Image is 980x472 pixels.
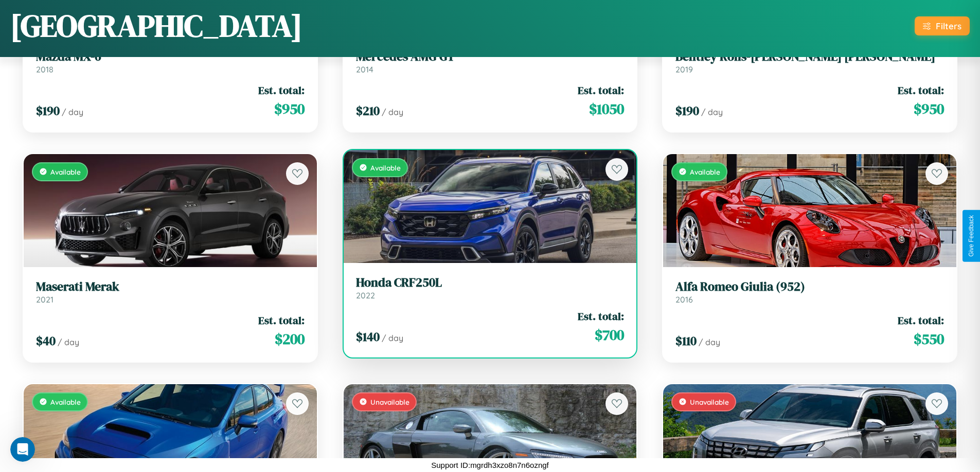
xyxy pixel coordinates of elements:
[675,279,944,294] h3: Alfa Romeo Giulia (952)
[58,337,79,347] span: / day
[36,49,305,64] h3: Mazda MX-6
[274,99,305,119] span: $ 950
[36,294,54,305] span: 2021
[258,313,305,328] span: Est. total:
[431,458,548,472] p: Support ID: mgrdh3xzo8n7n6ozngf
[50,398,81,406] span: Available
[356,49,625,64] h3: Mercedes AMG GT
[675,49,944,64] h3: Bentley Rolls-[PERSON_NAME] [PERSON_NAME]
[370,163,401,172] span: Available
[356,290,375,300] span: 2022
[915,16,970,35] button: Filters
[50,167,81,176] span: Available
[898,313,944,328] span: Est. total:
[701,107,723,117] span: / day
[898,83,944,98] span: Est. total:
[675,49,944,74] a: Bentley Rolls-[PERSON_NAME] [PERSON_NAME]2019
[699,337,720,347] span: / day
[10,5,302,47] h1: [GEOGRAPHIC_DATA]
[578,309,624,324] span: Est. total:
[356,49,625,74] a: Mercedes AMG GT2014
[36,332,56,349] span: $ 40
[690,167,720,176] span: Available
[356,64,373,74] span: 2014
[914,99,944,119] span: $ 950
[356,328,380,345] span: $ 140
[382,107,403,117] span: / day
[36,279,305,294] h3: Maserati Merak
[356,102,380,119] span: $ 210
[675,64,693,74] span: 2019
[382,333,403,343] span: / day
[675,332,697,349] span: $ 110
[675,279,944,305] a: Alfa Romeo Giulia (952)2016
[275,329,305,349] span: $ 200
[675,102,699,119] span: $ 190
[36,102,60,119] span: $ 190
[258,83,305,98] span: Est. total:
[578,83,624,98] span: Est. total:
[36,49,305,74] a: Mazda MX-62018
[36,64,54,74] span: 2018
[36,279,305,305] a: Maserati Merak2021
[10,437,35,462] iframe: Intercom live chat
[356,275,625,300] a: Honda CRF250L2022
[936,21,961,31] div: Filters
[62,107,83,117] span: / day
[690,398,729,406] span: Unavailable
[914,329,944,349] span: $ 550
[595,325,624,345] span: $ 700
[968,215,975,257] div: Give Feedback
[370,398,409,406] span: Unavailable
[356,275,625,290] h3: Honda CRF250L
[589,99,624,119] span: $ 1050
[675,294,693,305] span: 2016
